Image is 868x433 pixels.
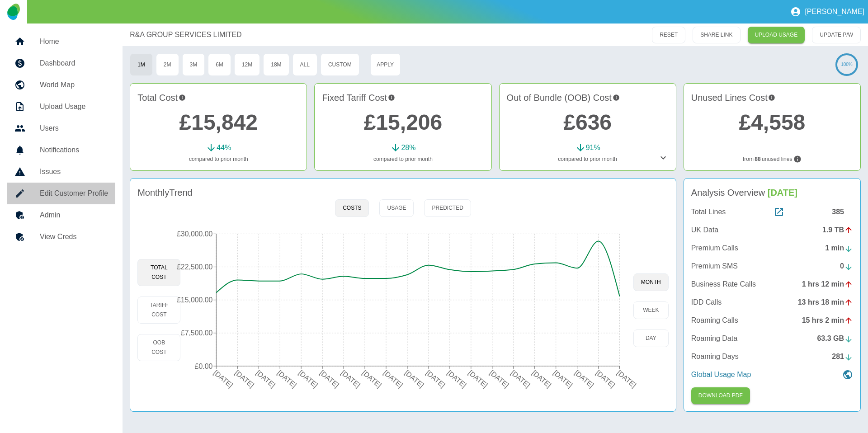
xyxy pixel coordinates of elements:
[594,369,617,389] tspan: [DATE]
[403,369,425,389] tspan: [DATE]
[137,186,193,199] h4: Monthly Trend
[822,225,853,235] div: 1.9 TB
[401,142,415,153] p: 28 %
[586,142,600,153] p: 91 %
[340,369,362,389] tspan: [DATE]
[573,369,595,389] tspan: [DATE]
[691,207,853,217] a: Total Lines385
[137,297,180,324] button: Tariff Cost
[832,351,853,362] div: 281
[179,110,258,134] a: £15,842
[825,243,853,254] div: 1 min
[691,186,853,199] h4: Analysis Overview
[7,52,115,74] a: Dashboard
[7,226,115,248] a: View Creds
[212,369,235,389] tspan: [DATE]
[40,101,108,112] h5: Upload Usage
[691,261,853,272] a: Premium SMS0
[7,74,115,96] a: World Map
[633,301,669,319] button: week
[424,199,471,217] button: Predicted
[7,183,115,204] a: Edit Customer Profile
[297,369,319,389] tspan: [DATE]
[563,110,612,134] a: £636
[691,279,853,290] a: Business Rate Calls1 hrs 12 min
[691,207,726,217] p: Total Lines
[7,204,115,226] a: Admin
[40,123,108,134] h5: Users
[234,53,260,76] button: 12M
[531,369,553,389] tspan: [DATE]
[177,230,213,238] tspan: £30,000.00
[768,188,797,198] span: [DATE]
[181,329,213,337] tspan: £7,500.00
[361,369,383,389] tspan: [DATE]
[40,36,108,47] h5: Home
[817,333,853,344] div: 63.3 GB
[40,210,108,221] h5: Admin
[691,243,738,254] p: Premium Calls
[7,118,115,139] a: Users
[40,58,108,69] h5: Dashboard
[7,161,115,183] a: Issues
[179,91,186,104] svg: This is the total charges incurred over 1 months
[364,110,443,134] a: £15,206
[691,155,853,163] p: from unused lines
[691,387,750,404] button: Click here to download the most recent invoice. If the current month’s invoice is unavailable, th...
[137,259,180,286] button: Total Cost
[739,110,805,134] a: £4,558
[7,96,115,118] a: Upload Usage
[840,261,853,272] div: 0
[40,80,108,90] h5: World Map
[691,351,739,362] p: Roaming Days
[322,155,484,163] p: compared to prior month
[768,91,775,104] svg: Potential saving if surplus lines removed at contract renewal
[137,91,299,104] h4: Total Cost
[691,333,853,344] a: Roaming Data63.3 GB
[691,225,853,235] a: UK Data1.9 TB
[7,139,115,161] a: Notifications
[812,27,861,43] button: UPDATE P/W
[425,369,447,389] tspan: [DATE]
[691,369,853,380] a: Global Usage Map
[370,53,401,76] button: Apply
[787,3,868,21] button: [PERSON_NAME]
[691,261,738,272] p: Premium SMS
[292,53,317,76] button: All
[321,53,359,76] button: Custom
[276,369,298,389] tspan: [DATE]
[40,231,108,242] h5: View Creds
[130,29,241,40] a: R&A GROUP SERVICES LIMITED
[263,53,289,76] button: 18M
[382,369,404,389] tspan: [DATE]
[40,188,108,199] h5: Edit Customer Profile
[7,4,19,20] img: Logo
[616,369,638,389] tspan: [DATE]
[137,334,180,361] button: OOB Cost
[177,263,213,271] tspan: £22,500.00
[234,369,256,389] tspan: [DATE]
[182,53,205,76] button: 3M
[693,27,740,43] button: SHARE LINK
[208,53,231,76] button: 6M
[691,225,718,235] p: UK Data
[802,315,853,326] div: 15 hrs 2 min
[40,145,108,155] h5: Notifications
[40,166,108,177] h5: Issues
[691,351,853,362] a: Roaming Days281
[7,31,115,52] a: Home
[137,155,299,163] p: compared to prior month
[322,91,484,104] h4: Fixed Tariff Cost
[691,315,853,326] a: Roaming Calls15 hrs 2 min
[691,297,853,308] a: IDD Calls13 hrs 18 min
[633,273,669,291] button: month
[793,155,802,163] svg: Lines not used during your chosen timeframe. If multiple months selected only lines never used co...
[633,329,669,347] button: day
[691,279,756,290] p: Business Rate Calls
[195,362,213,370] tspan: £0.00
[318,369,340,389] tspan: [DATE]
[388,91,395,104] svg: This is your recurring contracted cost
[488,369,510,389] tspan: [DATE]
[691,243,853,254] a: Premium Calls1 min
